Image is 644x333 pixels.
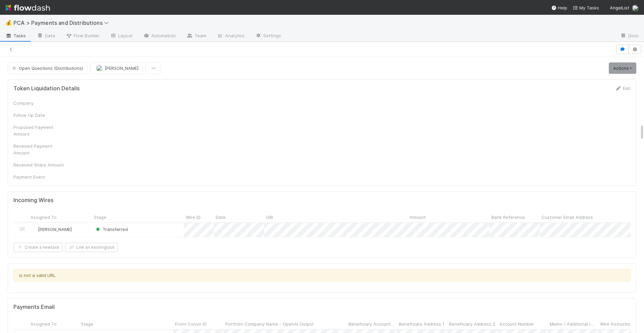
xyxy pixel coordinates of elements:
h5: Incoming Wires [13,197,54,204]
img: avatar_ad9da010-433a-4b4a-a484-836c288de5e1.png [632,5,639,11]
button: [PERSON_NAME] [90,62,143,74]
span: Wire ID [186,214,201,221]
span: [PERSON_NAME] [105,65,139,71]
button: Open Questions (Distributions) [8,62,88,74]
button: Create a newtask [13,243,62,252]
span: Beneficiary Account Name [348,321,395,327]
div: Help [551,4,567,11]
a: Team [181,31,212,42]
span: Beneficiary Address 1 [399,321,444,327]
a: Data [32,31,60,42]
h5: Token Liquidation Details [13,85,80,92]
a: Edit [615,86,631,91]
span: Flow Builder [66,32,99,39]
span: Amount [410,214,426,221]
span: Customer Email Address [542,214,593,221]
a: My Tasks [573,4,599,11]
span: Assigned To [31,321,57,327]
a: Settings [250,31,286,42]
img: avatar_c6c9a18c-a1dc-4048-8eac-219674057138.png [32,227,37,232]
span: Assigned To [31,214,57,221]
div: Transferred [95,226,128,233]
div: is not a valid URL. [13,269,631,282]
div: Follow Up Date [13,112,64,118]
div: Company [13,100,64,106]
span: Memo / Additional Info [550,321,596,327]
span: Stage [94,214,106,221]
span: Open Questions (Distributions) [11,65,83,71]
span: Date [216,214,226,221]
span: Beneficiary Address 2 [449,321,495,327]
img: logo-inverted-e16ddd16eac7371096b0.svg [5,2,50,13]
div: Proposed Payment Amount [13,124,64,137]
span: OBI [266,214,273,221]
span: Portfolio Company Name - OpenAI Output [225,321,314,327]
span: My Tasks [573,5,599,10]
span: Tasks [5,32,26,39]
span: [PERSON_NAME] [38,227,72,232]
img: avatar_70eb89fd-53e7-4719-8353-99a31b391b8c.png [96,65,103,72]
span: Account Number [499,321,534,327]
a: Layout [105,31,138,42]
a: Flow Builder [60,31,105,42]
span: Transferred [95,227,128,232]
a: Analytics [212,31,250,42]
span: Front Convo ID [175,321,207,327]
a: Actions [609,62,636,74]
div: Received Payment Amount [13,143,64,156]
button: Link an existingtask [65,243,118,252]
a: Docs [615,31,644,42]
div: Received Share Amount [13,161,64,168]
div: [PERSON_NAME] [31,226,72,233]
span: AngelList [610,5,629,10]
h5: Payments Email [13,304,55,311]
span: 💰 [5,20,12,26]
span: Stage [81,321,93,327]
span: Bank Reference [491,214,525,221]
span: PCA > Payments and Distributions [13,19,112,26]
a: Automation [138,31,181,42]
div: Payment Event [13,174,64,180]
